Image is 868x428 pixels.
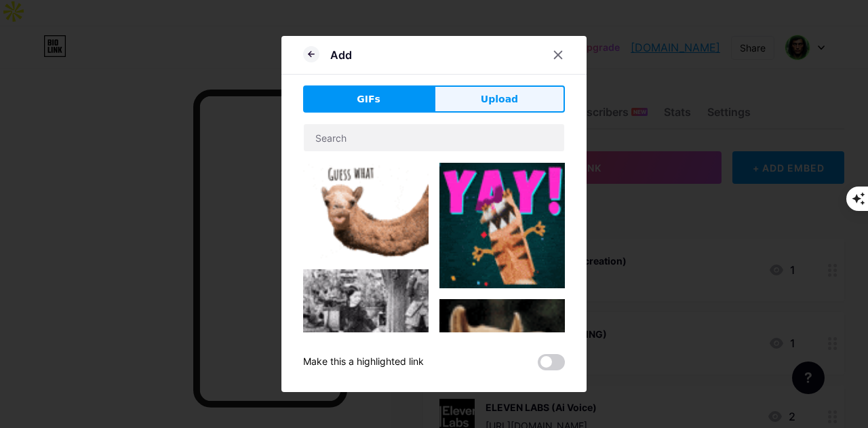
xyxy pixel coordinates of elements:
button: GIFs [303,85,434,113]
button: Upload [434,85,565,113]
img: Gihpy [439,163,565,288]
img: Gihpy [303,163,429,258]
span: Upload [481,92,518,106]
div: Add [330,47,352,63]
span: GIFs [357,92,380,106]
div: Make this a highlighted link [303,354,424,370]
img: Gihpy [303,269,429,400]
input: Search [304,124,564,151]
